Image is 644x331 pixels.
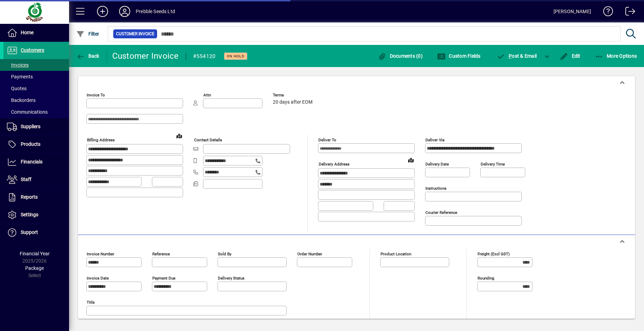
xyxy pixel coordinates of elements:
a: Support [3,224,69,241]
span: ost & Email [497,53,537,59]
span: Staff [21,177,31,182]
mat-label: Payment due [152,276,175,281]
mat-label: Rounding [478,276,494,281]
span: Package [25,265,44,271]
span: Customer Invoice [116,30,154,37]
mat-label: Freight (excl GST) [478,252,510,256]
a: Products [3,136,69,153]
mat-label: Invoice date [87,276,109,281]
span: Edit [560,53,580,59]
span: More Options [595,53,637,59]
span: 20 days after EOM [273,100,313,105]
span: Suppliers [21,124,40,129]
mat-label: Invoice To [87,93,105,97]
a: Knowledge Base [598,1,613,24]
span: Quotes [7,86,27,91]
span: Home [21,30,33,35]
span: Back [76,53,99,59]
mat-label: Deliver To [318,138,336,142]
mat-label: Reference [152,252,170,256]
div: Customer Invoice [112,50,179,62]
a: Payments [3,71,69,83]
a: Backorders [3,94,69,106]
span: P [509,53,512,59]
span: Financial Year [20,251,50,256]
span: On hold [227,54,244,58]
span: Support [21,229,38,235]
a: Logout [620,1,635,24]
span: Custom Fields [437,53,481,59]
mat-label: Delivery time [481,162,505,167]
mat-label: Deliver via [425,138,444,142]
button: Profile [114,5,136,18]
span: Payments [7,74,33,79]
mat-label: Instructions [425,186,446,191]
span: Customers [21,47,44,53]
a: Home [3,24,69,41]
button: Add [92,5,114,18]
a: Communications [3,106,69,118]
span: Settings [21,212,38,217]
mat-label: Title [87,300,95,305]
mat-label: Sold by [218,252,231,256]
a: Quotes [3,83,69,94]
a: Financials [3,153,69,171]
mat-label: Order number [297,252,322,256]
button: Edit [558,50,582,62]
span: Products [21,141,40,147]
a: Invoices [3,59,69,71]
a: Settings [3,206,69,224]
a: Reports [3,189,69,206]
mat-label: Delivery status [218,276,244,281]
app-page-header-button: Back [69,50,107,62]
mat-label: Invoice number [87,252,114,256]
mat-label: Product location [381,252,411,256]
a: Staff [3,171,69,188]
span: Terms [273,93,314,97]
button: Filter [75,28,101,40]
div: [PERSON_NAME] [554,6,591,17]
button: Documents (0) [376,50,424,62]
div: #554120 [193,51,216,62]
span: Backorders [7,97,36,103]
mat-label: Delivery date [425,162,449,167]
button: More Options [593,50,639,62]
a: View on map [174,130,185,141]
a: View on map [405,154,416,165]
span: Reports [21,194,38,200]
button: Post & Email [493,50,540,62]
mat-label: Attn [203,93,211,97]
span: Communications [7,109,48,115]
span: Filter [76,31,99,37]
div: Prebble Seeds Ltd [136,6,175,17]
span: Invoices [7,62,29,68]
mat-label: Courier Reference [425,210,457,215]
button: Custom Fields [435,50,482,62]
a: Suppliers [3,118,69,135]
span: Financials [21,159,42,164]
span: Documents (0) [378,53,423,59]
button: Back [75,50,101,62]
